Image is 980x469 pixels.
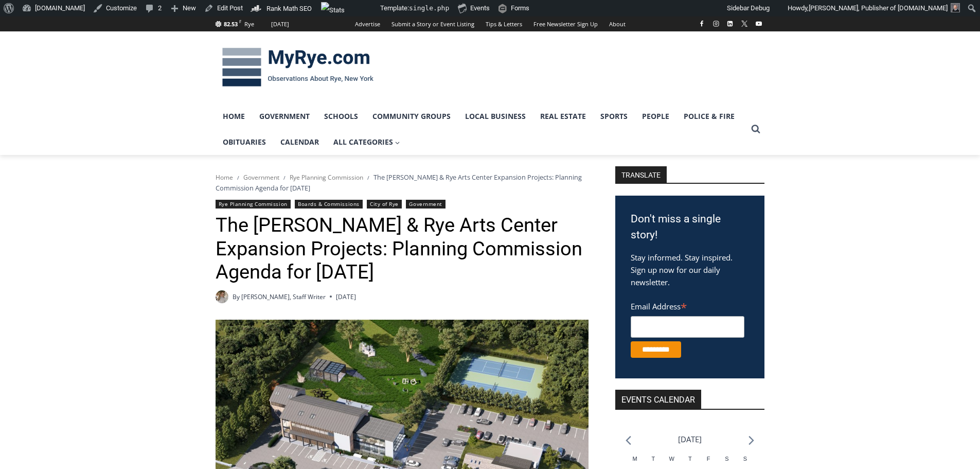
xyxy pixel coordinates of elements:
span: S [743,456,747,462]
span: 82.53 [224,20,238,28]
img: Views over 48 hours. Click for more Jetpack Stats. [321,2,379,14]
a: [PERSON_NAME], Staff Writer [241,292,326,301]
a: All Categories [326,129,407,155]
span: S [725,456,728,462]
a: Submit a Story or Event Listing [386,16,480,31]
a: Police & Fire [676,103,742,129]
a: Facebook [696,18,708,30]
a: About [603,16,631,31]
img: MyRye.com [216,41,380,94]
span: W [669,456,674,462]
h1: The [PERSON_NAME] & Rye Arts Center Expansion Projects: Planning Commission Agenda for [DATE] [216,214,589,284]
p: Stay informed. Stay inspired. Sign up now for our daily newsletter. [631,251,749,288]
a: Previous month [626,436,631,445]
nav: Secondary Navigation [349,16,631,31]
time: [DATE] [336,292,356,302]
a: Next month [749,436,754,445]
span: [PERSON_NAME], Publisher of [DOMAIN_NAME] [809,4,948,12]
span: / [367,174,369,181]
a: Tips & Letters [480,16,528,31]
button: View Search Form [746,120,765,138]
strong: TRANSLATE [615,166,667,183]
span: M [633,456,637,462]
span: By [233,292,240,302]
a: Linkedin [724,18,736,30]
span: The [PERSON_NAME] & Rye Arts Center Expansion Projects: Planning Commission Agenda for [DATE] [216,172,582,192]
a: Real Estate [533,103,593,129]
a: Local Business [458,103,533,129]
span: T [652,456,655,462]
a: People [635,103,676,129]
a: Home [216,103,252,129]
div: Rye [244,20,254,29]
a: Rye Planning Commission [290,173,363,182]
a: Government [243,173,279,182]
span: single.php [409,4,449,12]
span: F [707,456,710,462]
span: / [283,174,286,181]
a: Government [406,200,445,209]
span: F [239,19,241,24]
a: Obituaries [216,129,273,155]
a: Advertise [349,16,386,31]
img: (PHOTO: MyRye.com Summer 2023 intern Beatrice Larzul.) [216,290,228,303]
a: Home [216,173,233,182]
a: Author image [216,290,228,303]
label: Email Address [631,296,744,315]
a: Community Groups [365,103,458,129]
li: [DATE] [678,432,702,446]
a: Schools [317,103,365,129]
a: Calendar [273,129,326,155]
span: / [237,174,239,181]
span: All Categories [333,136,400,148]
nav: Primary Navigation [216,103,746,155]
a: Instagram [710,18,722,30]
div: [DATE] [271,20,289,29]
a: Rye Planning Commission [216,200,291,209]
h3: Don't miss a single story! [631,211,749,244]
a: YouTube [753,18,765,30]
span: T [688,456,692,462]
a: Boards & Commissions [295,200,363,209]
a: Government [252,103,317,129]
a: Sports [593,103,635,129]
h2: Events Calendar [615,390,701,409]
a: X [738,18,751,30]
a: City of Rye [367,200,402,209]
a: Free Newsletter Sign Up [528,16,603,31]
nav: Breadcrumbs [216,172,589,193]
span: Rank Math SEO [266,5,312,12]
